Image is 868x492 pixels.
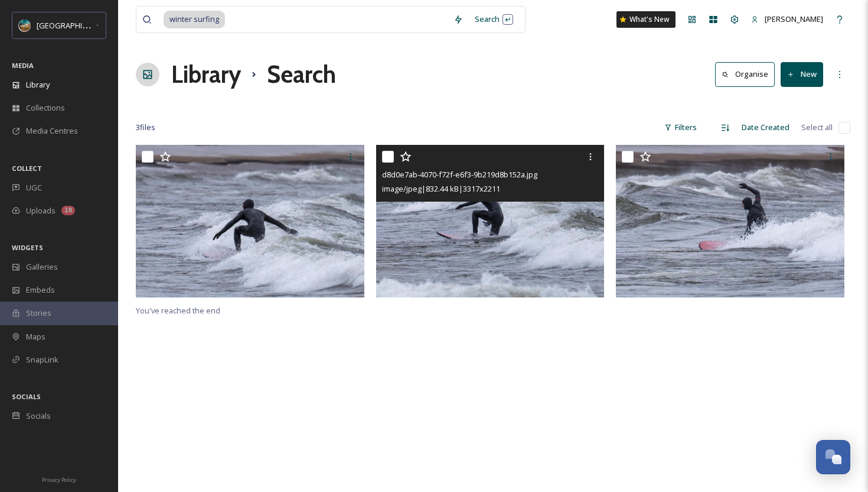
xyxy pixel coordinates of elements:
div: Date Created [736,116,795,139]
a: Privacy Policy [42,472,76,486]
span: [PERSON_NAME] [765,14,823,24]
img: 23d88fa0-fc42-e713-cead-81d38d35b131.jpg [136,145,364,297]
span: 3 file s [136,122,155,133]
span: SnapLink [26,354,58,365]
span: Galleries [26,261,58,273]
span: [GEOGRAPHIC_DATA][US_STATE] [37,20,152,31]
button: New [781,62,823,86]
div: 18 [61,206,75,215]
span: SOCIALS [12,392,41,401]
span: You've reached the end [136,305,220,316]
span: Media Centres [26,125,78,137]
span: MEDIA [12,61,34,70]
span: Select all [801,122,833,133]
div: Filters [658,116,703,139]
span: Library [26,79,50,90]
span: Privacy Policy [42,476,76,484]
span: UGC [26,182,42,193]
a: What's New [616,11,676,28]
h1: Search [267,57,336,92]
span: d8d0e7ab-4070-f72f-e6f3-9b219d8b152a.jpg [382,169,537,180]
img: Snapsea%20Profile.jpg [19,20,31,31]
span: WIDGETS [12,243,43,252]
div: Search [469,8,519,31]
span: Socials [26,410,51,422]
button: Organise [715,62,775,86]
span: Collections [26,102,65,114]
span: Embeds [26,284,55,296]
span: winter surfing [164,11,225,28]
span: Uploads [26,205,56,216]
span: Stories [26,307,51,319]
a: [PERSON_NAME] [745,8,829,31]
a: Library [171,57,241,92]
button: Open Chat [816,440,850,474]
img: d8d0e7ab-4070-f72f-e6f3-9b219d8b152a.jpg [376,145,605,297]
span: Maps [26,331,45,342]
span: COLLECT [12,164,42,173]
img: 734b957e-d74b-4cf7-da34-4f525bdf97cb.jpg [616,145,844,297]
span: image/jpeg | 832.44 kB | 3317 x 2211 [382,183,500,194]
